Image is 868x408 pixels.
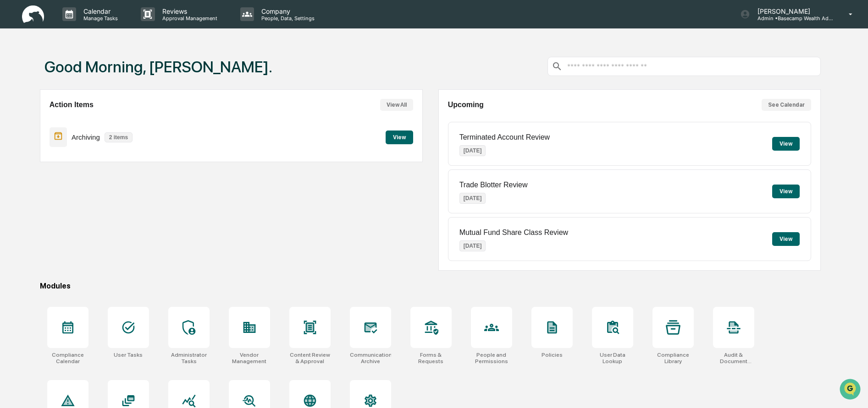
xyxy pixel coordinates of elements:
[76,115,114,125] span: Attestations
[652,352,694,364] div: Compliance Library
[155,15,222,22] p: Approval Management
[50,101,94,109] h2: Action Items
[63,112,117,128] a: 🗄️Attestations
[289,352,331,364] div: Content Review & Approval
[229,352,270,364] div: Vendor Management
[66,116,74,124] div: 🗄️
[459,181,528,189] p: Trade Blotter Review
[9,116,17,124] div: 🖐️
[65,155,111,162] a: Powered byPylon
[22,5,44,23] img: logo
[91,155,111,162] span: Pylon
[471,352,512,364] div: People and Permissions
[72,133,100,141] p: Archiving
[459,145,486,156] p: [DATE]
[254,7,319,15] p: Company
[9,134,17,141] div: 🔎
[18,133,58,142] span: Data Lookup
[750,15,835,22] p: Admin • Basecamp Wealth Advisors
[448,101,484,109] h2: Upcoming
[459,133,550,141] p: Terminated Account Review
[76,7,122,15] p: Calendar
[459,193,486,204] p: [DATE]
[31,79,116,87] div: We're available if you need us!
[156,73,167,84] button: Start new chat
[6,112,63,128] a: 🖐️Preclearance
[47,352,88,364] div: Compliance Calendar
[386,132,413,141] a: View
[713,352,754,364] div: Audit & Document Logs
[40,282,821,290] div: Modules
[459,240,486,251] p: [DATE]
[155,7,222,15] p: Reviews
[839,378,863,403] iframe: Open customer support
[380,99,413,111] button: View All
[762,99,811,111] button: See Calendar
[6,129,61,146] a: 🔎Data Lookup
[410,352,452,364] div: Forms & Requests
[168,352,210,364] div: Administrator Tasks
[542,352,563,358] div: Policies
[592,352,633,364] div: User Data Lookup
[459,228,568,237] p: Mutual Fund Share Class Review
[350,352,391,364] div: Communications Archive
[9,19,167,34] p: How can we help?
[750,7,835,15] p: [PERSON_NAME]
[9,70,26,87] img: 1746055101610-c473b297-6a78-478c-a979-82029cc54cd1
[76,15,122,22] p: Manage Tasks
[254,15,319,22] p: People, Data, Settings
[31,70,150,79] div: Start new chat
[772,185,800,198] button: View
[18,115,59,125] span: Preclearance
[772,137,800,151] button: View
[105,132,133,142] p: 2 items
[44,58,272,76] h1: Good Morning, [PERSON_NAME].
[772,232,800,246] button: View
[386,131,413,144] button: View
[114,352,143,358] div: User Tasks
